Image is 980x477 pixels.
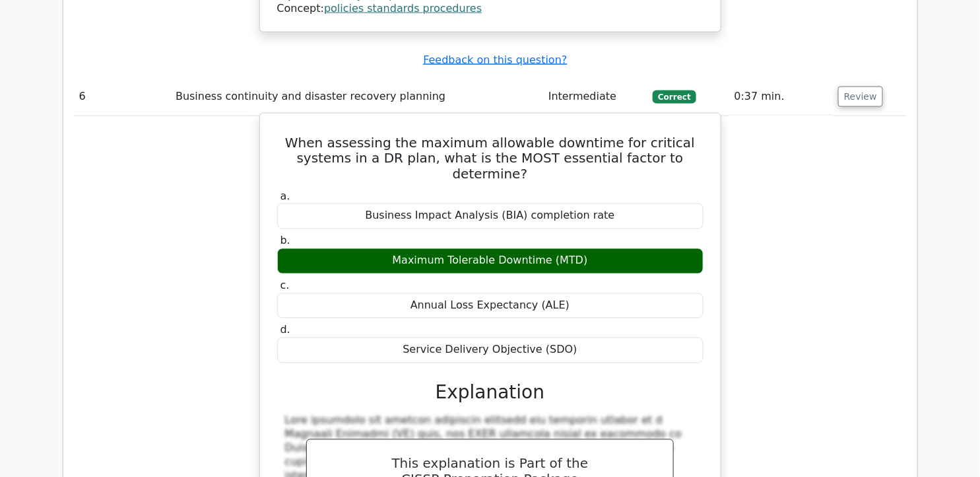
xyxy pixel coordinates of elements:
[543,78,647,116] td: Intermediate
[74,78,171,116] td: 6
[423,54,567,66] a: Feedback on this question?
[277,2,703,16] div: Concept:
[653,91,696,104] span: Correct
[280,324,290,336] span: d.
[280,235,290,247] span: b.
[276,135,705,182] h5: When assessing the maximum allowable downtime for critical systems in a DR plan, what is the MOST...
[277,248,703,274] div: Maximum Tolerable Downtime (MTD)
[277,203,703,229] div: Business Impact Analysis (BIA) completion rate
[729,78,833,116] td: 0:37 min.
[277,338,703,363] div: Service Delivery Objective (SDO)
[280,279,290,292] span: c.
[280,190,290,203] span: a.
[285,382,696,404] h3: Explanation
[838,87,883,107] button: Review
[277,293,703,319] div: Annual Loss Expectancy (ALE)
[324,2,482,15] a: policies standards procedures
[170,78,543,116] td: Business continuity and disaster recovery planning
